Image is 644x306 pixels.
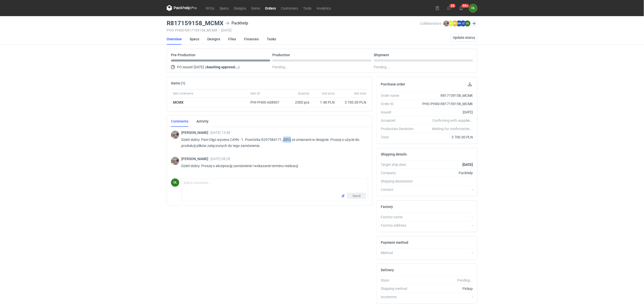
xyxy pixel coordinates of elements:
div: 3 700.00 PLN [339,100,366,105]
span: [DATE] [194,64,204,70]
div: Factory address [381,223,418,228]
div: Olga Łopatowicz [469,4,477,12]
a: Tools [301,5,314,11]
div: PHO-PH00-R817159158_MCMX [418,101,473,106]
h2: Shipping details [381,152,407,156]
p: Shipment [374,53,389,57]
div: Packhelp [225,20,248,26]
span: • [219,28,220,32]
span: Update status [453,36,475,39]
a: Files [228,34,236,45]
div: [DATE] [418,110,473,115]
img: Michał Palasek [171,131,179,139]
strong: Awaiting approval... [206,65,238,69]
div: - [418,187,473,192]
div: Shipping destination [381,179,418,184]
div: Company [381,170,418,175]
a: Comments [171,116,188,127]
div: Production Deviation [381,126,418,131]
button: 99+ [457,4,465,12]
a: Overview [167,34,182,45]
div: - [418,250,473,255]
span: Send [353,194,361,198]
span: Item ID [250,91,260,96]
figcaption: OŁ [464,20,471,26]
a: Orders [262,5,278,11]
button: Edit collaborators [471,20,478,27]
a: Activity [196,116,209,127]
div: Total [381,135,418,140]
div: Target ship date [381,162,418,167]
a: Analytics [314,5,333,11]
div: 1.48 PLN [313,100,335,105]
figcaption: OŁ [171,178,179,187]
div: Order ID [381,101,418,106]
a: Specs [217,5,231,11]
span: [PERSON_NAME] [181,131,210,135]
span: [DATE] 08:28 [210,157,230,161]
h2: Items (1) [171,81,185,85]
a: Specs [190,34,199,45]
figcaption: BN [452,20,458,26]
span: Net total [354,91,366,96]
span: [DATE] 15:48 [210,131,230,135]
div: Pickup [418,286,473,291]
em: Waiting for confirmation... [432,126,473,131]
span: Collaborators [420,21,441,25]
p: Dzień dobry. Proszę o akceptację zamówienie i wskazanie terminu realizacji [181,163,364,169]
a: Tasks [267,34,276,45]
figcaption: MK [456,20,462,26]
div: Contact [381,187,418,192]
span: ) [238,65,240,69]
figcaption: DK [448,20,454,26]
h2: Delivery [381,268,394,272]
button: Download PO [467,81,473,87]
p: Pre-Production [171,53,195,57]
div: R817159158_MCMX [418,93,473,98]
div: 2500 pcs [286,98,311,107]
strong: MCMX [173,100,184,104]
div: Olga Łopatowicz [171,178,179,187]
h2: Purchase order [381,82,405,86]
a: Customers [278,5,301,11]
button: OŁ [469,4,477,12]
div: Packhelp [418,170,473,175]
a: Designs [207,34,220,45]
div: Shipping method [381,286,418,291]
div: State [381,278,418,283]
div: PO issued [171,64,270,70]
em: Confirming with supplier... [432,118,473,123]
div: Issued [381,110,418,115]
img: Michał Palasek [171,157,179,165]
h2: Payment method [381,240,408,244]
div: Accepted [381,118,418,123]
a: Items [249,5,262,11]
strong: [DATE] [462,163,473,167]
a: RFQs [203,5,217,11]
div: PHI-PH00-A08907 [250,100,284,105]
div: 3 700.00 PLN [418,135,473,140]
span: Item nickname [173,91,193,96]
h3: R817159158_MCMX [167,20,223,26]
h2: Factory [381,205,393,209]
a: Designs [231,5,249,11]
button: Update status [451,34,477,42]
div: - [418,223,473,228]
a: Finances [244,34,259,45]
span: Unit price [322,91,335,96]
figcaption: JZ [460,20,466,26]
div: Pending... [374,64,473,70]
span: [PERSON_NAME] [181,157,210,161]
span: Pending... [272,64,288,70]
div: - [418,215,473,220]
div: Factory name [381,215,418,220]
div: Order name [381,93,418,98]
div: - [418,294,473,299]
em: Pending... [457,278,473,282]
span: Quantity [298,91,309,96]
button: 25 [445,4,453,12]
div: Incoterms [381,294,418,299]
